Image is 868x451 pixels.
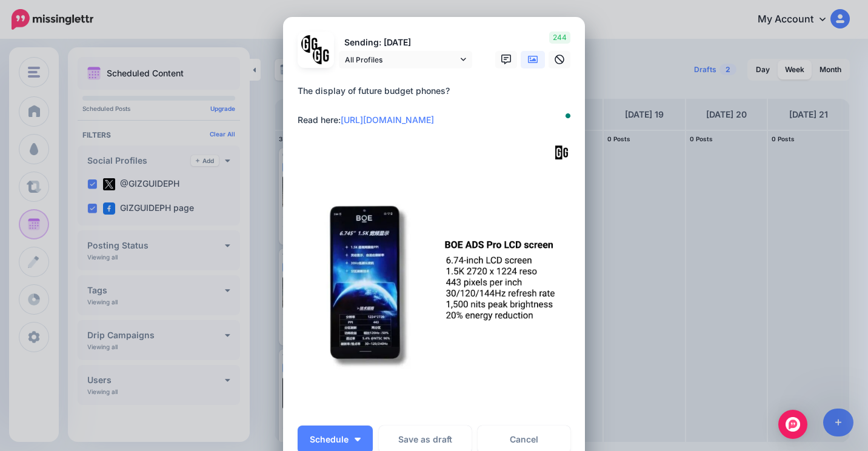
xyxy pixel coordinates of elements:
[339,36,472,50] p: Sending: [DATE]
[298,84,576,127] div: The display of future budget phones? Read here:
[310,435,349,444] span: Schedule
[301,35,319,53] img: 353459792_649996473822713_4483302954317148903_n-bsa138318.png
[313,47,330,64] img: JT5sWCfR-79925.png
[778,410,807,439] div: Open Intercom Messenger
[298,84,576,127] textarea: To enrich screen reader interactions, please activate Accessibility in Grammarly extension settings
[345,53,458,66] span: All Profiles
[355,438,361,441] img: arrow-down-white.png
[549,32,570,44] span: 244
[339,51,472,68] a: All Profiles
[298,144,570,417] img: J2D1NLP8KL2EJG6UMP6YUS5DFTNY7WPF.png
